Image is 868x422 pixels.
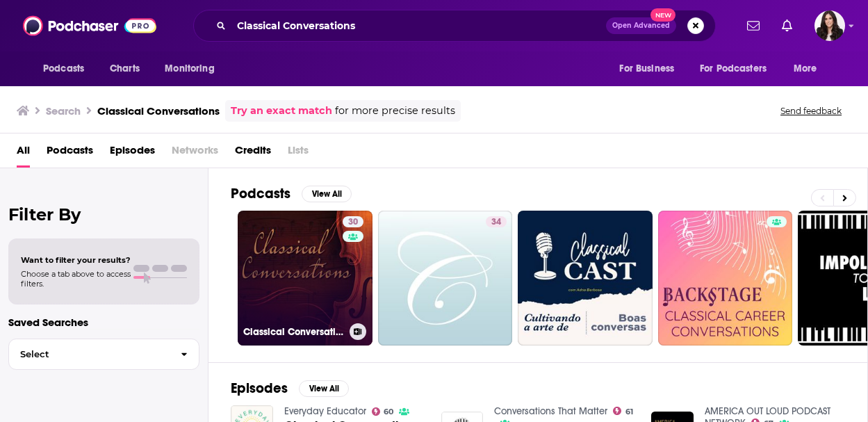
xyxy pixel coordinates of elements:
h2: Episodes [231,380,288,397]
a: Show notifications dropdown [776,14,798,38]
span: Logged in as RebeccaShapiro [814,10,845,41]
a: 34 [378,211,513,346]
span: Choose a tab above to access filters. [21,269,131,289]
a: All [17,139,30,168]
img: Podchaser - Follow, Share and Rate Podcasts [23,13,156,39]
a: Show notifications dropdown [742,14,765,38]
button: open menu [691,56,787,82]
button: Send feedback [776,105,846,117]
a: 60 [372,407,394,416]
h3: Classical Conversations [243,326,344,338]
span: 61 [625,409,633,415]
a: 34 [486,216,507,227]
h2: Podcasts [231,185,290,202]
a: Credits [235,139,271,168]
button: View All [302,186,352,202]
button: Select [8,339,199,370]
span: New [650,8,675,22]
a: Podcasts [47,139,93,168]
a: Conversations That Matter [494,405,607,417]
span: More [794,59,817,79]
span: Monitoring [165,59,214,79]
a: 61 [613,407,633,415]
span: 30 [348,216,358,229]
a: Try an exact match [231,103,332,119]
button: open menu [155,56,232,82]
span: for more precise results [335,103,455,119]
h3: Search [46,104,81,117]
span: Charts [110,59,140,79]
a: Episodes [110,139,155,168]
button: open menu [33,56,102,82]
span: Lists [288,139,309,168]
span: For Business [619,59,674,79]
span: Want to filter your results? [21,255,131,265]
span: 60 [384,409,393,415]
span: 34 [491,216,501,229]
h2: Filter By [8,204,199,225]
span: Select [9,350,170,359]
button: open menu [609,56,691,82]
a: 30Classical Conversations [238,211,372,346]
a: Charts [101,56,148,82]
button: open menu [784,56,835,82]
img: User Profile [814,10,845,41]
h3: Classical Conversations [97,104,220,117]
button: View All [299,380,349,397]
a: PodcastsView All [231,185,352,202]
button: Open AdvancedNew [606,17,676,34]
span: Networks [172,139,218,168]
span: Podcasts [43,59,84,79]
span: Open Advanced [612,22,670,29]
input: Search podcasts, credits, & more... [231,15,606,37]
div: Search podcasts, credits, & more... [193,10,716,42]
a: EpisodesView All [231,380,349,397]
a: 30 [343,216,363,227]
p: Saved Searches [8,316,199,329]
span: For Podcasters [700,59,767,79]
button: Show profile menu [814,10,845,41]
a: Everyday Educator [284,405,366,417]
